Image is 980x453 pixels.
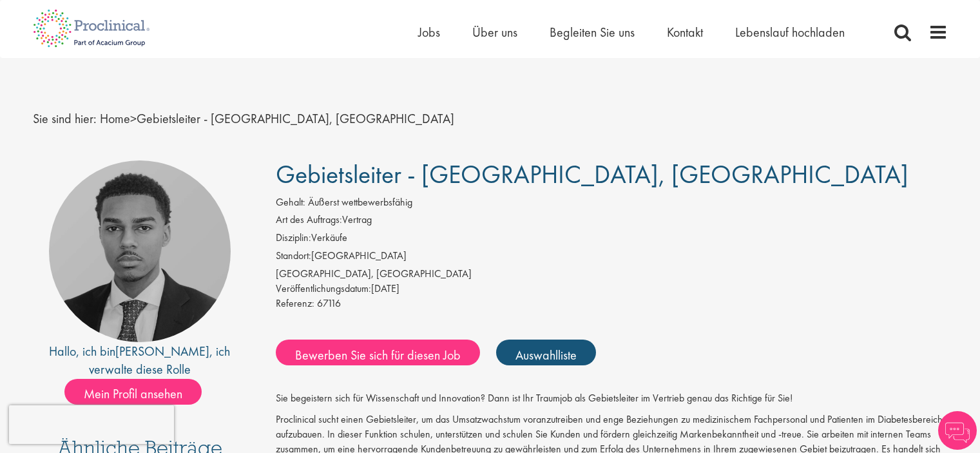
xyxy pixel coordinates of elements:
a: Mein Profil ansehen [64,381,215,398]
a: Begleiten Sie uns [550,24,635,41]
img: Bild des Personalvermittlers Carl Gbolade [49,160,231,342]
font: Sie sind hier: [33,110,97,127]
font: Gehalt: [276,195,305,209]
font: Vertrag [342,213,372,226]
font: Mein Profil ansehen [84,385,182,402]
a: [PERSON_NAME] [115,343,209,360]
font: Auswahlliste [515,346,577,363]
font: Gebietsleiter - [GEOGRAPHIC_DATA], [GEOGRAPHIC_DATA] [137,110,454,127]
font: > [130,110,137,127]
a: Lebenslauf hochladen [735,24,845,41]
a: Bewerben Sie sich für diesen Job [276,340,480,365]
font: Referenz: [276,296,314,310]
font: Bewerben Sie sich für diesen Job [295,346,461,363]
font: [DATE] [371,282,399,295]
iframe: reCAPTCHA [9,405,174,444]
font: Sie begeistern sich für Wissenschaft und Innovation? Dann ist Ihr Traumjob als Gebietsleiter im V... [276,391,793,405]
font: Standort: [276,249,311,262]
font: Gebietsleiter - [GEOGRAPHIC_DATA], [GEOGRAPHIC_DATA] [276,158,908,191]
font: Äußerst wettbewerbsfähig [308,195,412,209]
font: Veröffentlichungsdatum: [276,282,371,295]
font: Verkäufe [311,231,347,244]
a: Über uns [472,24,517,41]
img: Chatbot [938,411,977,450]
a: Kontakt [667,24,703,41]
font: [GEOGRAPHIC_DATA] [311,249,407,262]
font: 67116 [317,296,341,310]
font: [GEOGRAPHIC_DATA], [GEOGRAPHIC_DATA] [276,267,472,280]
a: Jobs [418,24,440,41]
a: Auswahlliste [496,340,596,365]
font: Home [100,110,130,127]
font: Disziplin: [276,231,311,244]
font: Hallo, ich bin [49,343,115,360]
a: breadcrumb link [100,110,130,127]
font: Art des Auftrags: [276,213,342,226]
